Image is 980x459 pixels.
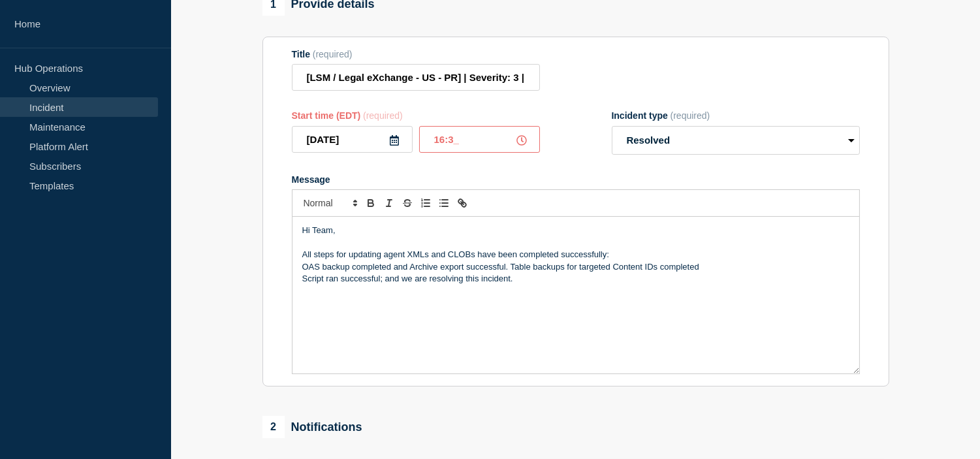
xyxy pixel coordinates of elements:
[363,110,403,121] span: (required)
[419,126,540,153] input: HH:MM
[671,110,710,121] span: (required)
[292,126,413,153] input: YYYY-MM-DD
[298,195,362,211] span: Font size
[302,225,849,236] p: Hi Team,
[292,64,540,91] input: Title
[302,261,849,273] p: OAS backup completed and Archive export successful. Table backups for targeted Content IDs completed
[612,110,860,121] div: Incident type
[453,195,471,211] button: Toggle link
[292,49,540,59] div: Title
[302,249,849,261] p: All steps for updating agent XMLs and CLOBs have been completed successfully:
[292,217,859,373] div: Message
[292,174,860,185] div: Message
[313,49,353,59] span: (required)
[435,195,453,211] button: Toggle bulleted list
[262,416,285,438] span: 2
[612,126,860,155] select: Incident type
[398,195,417,211] button: Toggle strikethrough text
[292,110,540,121] div: Start time (EDT)
[362,195,380,211] button: Toggle bold text
[417,195,435,211] button: Toggle ordered list
[380,195,398,211] button: Toggle italic text
[262,416,362,438] div: Notifications
[302,273,849,285] p: Script ran successful; and we are resolving this incident.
